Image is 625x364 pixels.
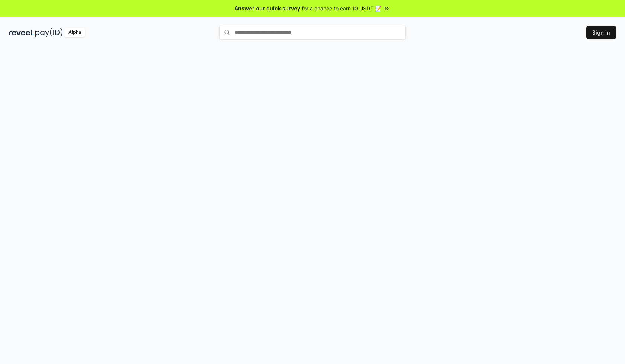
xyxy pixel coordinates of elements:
[586,26,616,39] button: Sign In
[9,28,34,37] img: reveel_dark
[35,28,63,37] img: pay_id
[64,28,85,37] div: Alpha
[235,4,300,12] span: Answer our quick survey
[302,4,381,12] span: for a chance to earn 10 USDT 📝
